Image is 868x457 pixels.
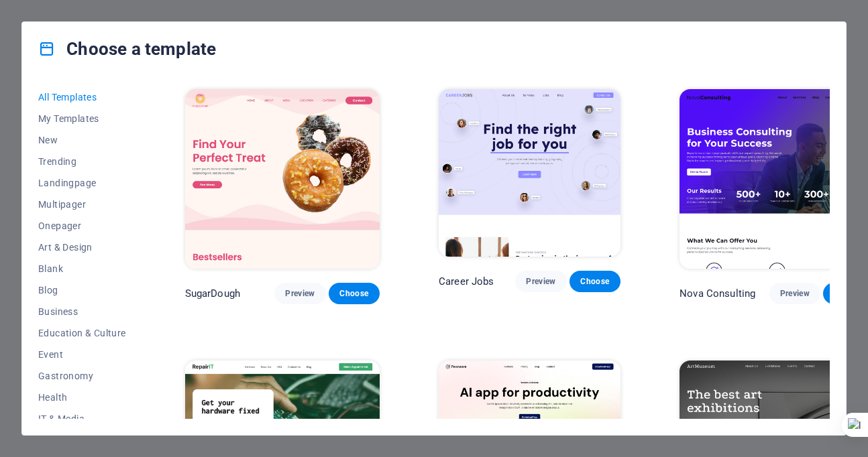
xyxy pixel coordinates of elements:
p: Nova Consulting [680,287,755,300]
button: Education & Culture [38,322,126,344]
span: Onepager [38,220,126,231]
span: Blog [38,285,126,296]
span: Health [38,392,126,403]
button: All Templates [38,86,126,108]
span: Education & Culture [38,328,126,338]
button: Choose [569,271,620,292]
span: IT & Media [38,413,126,424]
h4: Choose a template [38,38,216,60]
button: Blank [38,258,126,279]
span: Trending [38,156,126,167]
span: Art & Design [38,242,126,253]
button: Blog [38,279,126,301]
button: Choose [329,283,380,304]
button: Preview [274,283,325,304]
span: Landingpage [38,178,126,188]
span: Choose [580,276,610,287]
button: Multipager [38,194,126,215]
span: Gastronomy [38,371,126,381]
button: Health [38,387,126,408]
span: Preview [526,276,555,287]
button: Preview [515,271,566,292]
p: Career Jobs [439,275,494,288]
span: Event [38,349,126,360]
p: SugarDough [185,287,240,300]
button: Onepager [38,215,126,237]
span: Multipager [38,199,126,210]
span: Business [38,306,126,317]
button: Trending [38,151,126,172]
button: My Templates [38,108,126,129]
button: IT & Media [38,408,126,430]
button: New [38,129,126,151]
button: Preview [769,283,820,304]
button: Gastronomy [38,365,126,387]
button: Event [38,344,126,365]
img: Career Jobs [439,89,620,257]
button: Art & Design [38,237,126,258]
button: Business [38,301,126,322]
span: My Templates [38,113,126,124]
span: Choose [339,288,369,299]
span: Preview [285,288,315,299]
button: Landingpage [38,172,126,194]
span: Preview [780,288,810,299]
span: New [38,135,126,145]
img: SugarDough [185,89,380,269]
span: All Templates [38,92,126,103]
span: Blank [38,263,126,274]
